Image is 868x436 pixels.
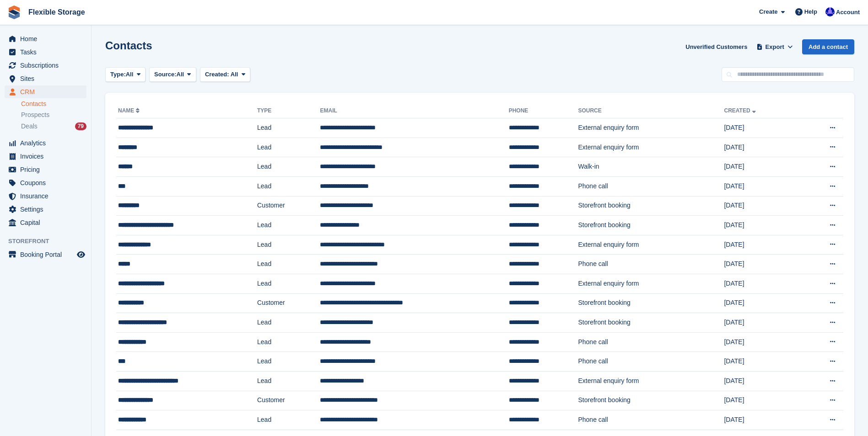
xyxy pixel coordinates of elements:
span: Created: [205,71,229,78]
td: Storefront booking [578,313,724,333]
span: Storefront [8,237,91,246]
span: Settings [20,203,75,216]
a: Deals 79 [21,122,86,131]
span: All [231,71,238,78]
td: [DATE] [724,176,800,196]
td: Storefront booking [578,293,724,313]
a: menu [5,216,86,229]
td: External enquiry form [578,274,724,293]
span: Create [759,7,777,16]
td: Lead [257,118,320,138]
a: menu [5,176,86,189]
td: [DATE] [724,196,800,216]
td: [DATE] [724,332,800,352]
td: [DATE] [724,216,800,235]
td: [DATE] [724,118,800,138]
td: Lead [257,313,320,333]
td: External enquiry form [578,118,724,138]
a: Contacts [21,100,86,108]
td: [DATE] [724,293,800,313]
td: External enquiry form [578,371,724,391]
span: Booking Portal [20,248,75,261]
td: Phone call [578,352,724,372]
td: Phone call [578,255,724,274]
a: menu [5,72,86,85]
a: Prospects [21,110,86,120]
td: Lead [257,235,320,255]
a: menu [5,137,86,149]
td: [DATE] [724,313,800,333]
td: Lead [257,176,320,196]
td: Lead [257,274,320,293]
a: menu [5,150,86,163]
span: Deals [21,122,38,131]
a: menu [5,46,86,58]
img: stora-icon-8386f47178a22dfd0bd8f6a31ec36ba5ce8667c1dd55bd0f319d3a0aa187defe.svg [7,5,21,19]
a: menu [5,85,86,98]
td: [DATE] [724,352,800,372]
td: Storefront booking [578,391,724,410]
td: [DATE] [724,391,800,410]
button: Created: All [200,67,250,82]
span: Pricing [20,163,75,176]
span: Source: [154,70,176,79]
span: Analytics [20,137,75,149]
td: [DATE] [724,410,800,430]
td: Phone call [578,410,724,430]
span: Help [804,7,817,16]
td: Lead [257,138,320,157]
span: Capital [20,216,75,229]
td: Lead [257,157,320,177]
td: External enquiry form [578,235,724,255]
a: menu [5,190,86,202]
a: Add a contact [802,39,854,54]
a: menu [5,163,86,176]
span: CRM [20,85,75,98]
td: [DATE] [724,274,800,293]
button: Source: All [149,67,196,82]
a: menu [5,59,86,72]
td: Lead [257,410,320,430]
a: Flexible Storage [25,5,89,20]
td: Lead [257,371,320,391]
span: Insurance [20,190,75,202]
td: External enquiry form [578,138,724,157]
td: Lead [257,332,320,352]
button: Export [755,39,795,54]
a: menu [5,32,86,45]
td: Customer [257,196,320,216]
td: [DATE] [724,255,800,274]
a: Preview store [75,249,86,260]
a: Created [724,107,757,114]
td: Walk-in [578,157,724,177]
td: [DATE] [724,371,800,391]
td: Lead [257,352,320,372]
td: Phone call [578,332,724,352]
span: Invoices [20,150,75,163]
td: Lead [257,255,320,274]
span: Tasks [20,46,75,58]
td: Storefront booking [578,196,724,216]
h1: Contacts [105,39,152,52]
th: Type [257,104,320,118]
td: [DATE] [724,138,800,157]
img: Ian Petherick [825,7,835,16]
span: Type: [110,70,126,79]
span: Home [20,32,75,45]
span: Export [766,43,784,52]
span: Prospects [21,111,49,119]
td: [DATE] [724,235,800,255]
td: Storefront booking [578,216,724,235]
a: menu [5,248,86,261]
span: All [177,70,184,79]
button: Type: All [105,67,146,82]
th: Phone [509,104,578,118]
td: [DATE] [724,157,800,177]
a: Name [118,107,141,114]
td: Customer [257,391,320,410]
span: Account [836,8,860,17]
td: Lead [257,216,320,235]
th: Source [578,104,724,118]
span: All [126,70,134,79]
td: Phone call [578,176,724,196]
